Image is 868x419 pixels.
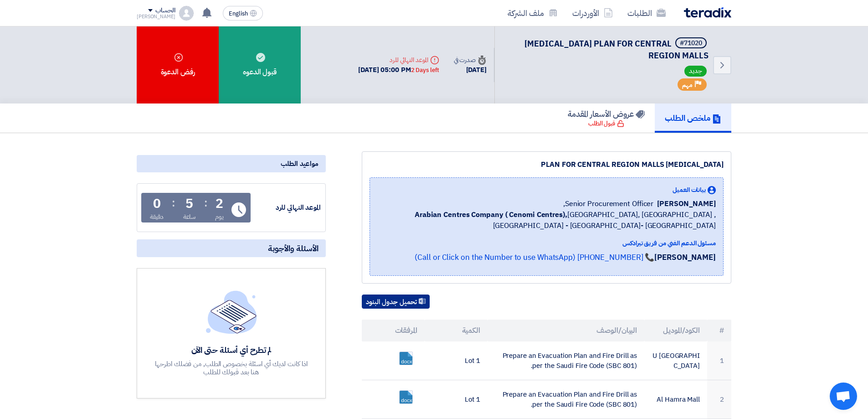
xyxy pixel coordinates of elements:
[568,109,645,119] h5: عروض الأسعار المقدمة
[558,103,655,133] a: عروض الأسعار المقدمة قبول الطلب
[252,202,321,213] div: الموعد النهائي للرد
[488,341,645,380] td: Prepare an Evacuation Plan and Fire Drill as per the Saudi Fire Code (SBC 801).
[684,7,731,18] img: Teradix logo
[506,37,709,61] h5: EMERGENCY EVACUATION PLAN FOR CENTRAL REGION MALLS
[154,360,309,376] div: اذا كانت لديك أي اسئلة بخصوص الطلب, من فضلك اطرحها هنا بعد قبولك للطلب
[206,290,257,333] img: empty_state_list.svg
[682,81,693,89] span: مهم
[425,380,488,419] td: 1 Lot
[185,197,193,210] div: 5
[707,320,731,341] th: #
[370,159,724,170] div: [MEDICAL_DATA] PLAN FOR CENTRAL REGION MALLS
[400,352,473,407] a: Approved_SOW_1754982598681.docx
[524,37,709,62] span: [MEDICAL_DATA] PLAN FOR CENTRAL REGION MALLS
[377,209,716,231] span: [GEOGRAPHIC_DATA], [GEOGRAPHIC_DATA] ,[GEOGRAPHIC_DATA] - [GEOGRAPHIC_DATA]- [GEOGRAPHIC_DATA]
[362,320,425,341] th: المرفقات
[204,195,207,211] div: :
[137,155,326,172] div: مواعيد الطلب
[216,197,223,210] div: 2
[488,380,645,419] td: Prepare an Evacuation Plan and Fire Drill as per the Saudi Fire Code (SBC 801).
[644,320,707,341] th: الكود/الموديل
[415,252,654,263] a: 📞 [PHONE_NUMBER] (Call or Click on the Number to use WhatsApp)
[620,2,673,24] a: الطلبات
[268,243,318,253] span: الأسئلة والأجوبة
[565,2,620,24] a: الأوردرات
[830,383,857,410] a: Open chat
[707,380,731,419] td: 2
[362,295,430,309] button: تحميل جدول البنود
[215,212,224,222] div: يوم
[137,26,219,103] div: رفض الدعوة
[425,320,488,341] th: الكمية
[223,6,263,21] button: English
[684,66,707,77] span: جديد
[415,209,567,220] b: Arabian Centres Company ( Cenomi Centres),
[229,10,248,17] span: English
[454,65,487,75] div: [DATE]
[644,380,707,419] td: Al Hamra Mall
[183,212,196,222] div: ساعة
[654,252,716,263] strong: [PERSON_NAME]
[488,320,645,341] th: البيان/الوصف
[179,6,194,21] img: profile_test.png
[155,7,175,15] div: الحساب
[673,185,706,195] span: بيانات العميل
[219,26,301,103] div: قبول الدعوه
[680,40,702,47] div: #71020
[425,341,488,380] td: 1 Lot
[154,345,309,355] div: لم تطرح أي أسئلة حتى الآن
[665,113,721,123] h5: ملخص الطلب
[358,55,439,65] div: الموعد النهائي للرد
[655,103,731,133] a: ملخص الطلب
[411,66,439,75] div: 2 Days left
[358,65,439,75] div: [DATE] 05:00 PM
[500,2,565,24] a: ملف الشركة
[150,212,164,222] div: دقيقة
[588,119,624,128] div: قبول الطلب
[454,55,487,65] div: صدرت في
[563,198,653,209] span: Senior Procurement Officer,
[153,197,161,210] div: 0
[644,341,707,380] td: U [GEOGRAPHIC_DATA]
[172,195,175,211] div: :
[707,341,731,380] td: 1
[657,198,716,209] span: [PERSON_NAME]
[137,14,175,19] div: [PERSON_NAME]
[377,238,716,248] div: مسئول الدعم الفني من فريق تيرادكس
